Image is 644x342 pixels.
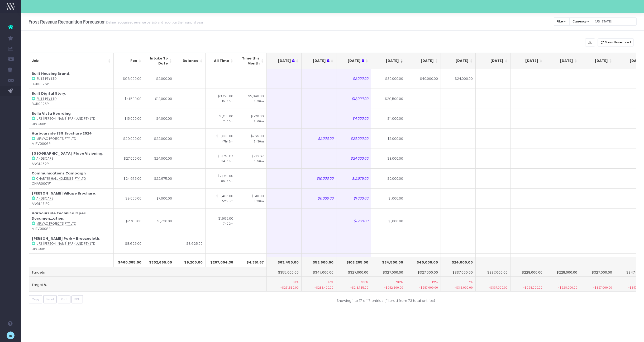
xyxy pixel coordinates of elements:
[336,128,371,149] td: $20,000.00
[28,19,203,25] h3: Frost Revenue Recognition Forecaster
[36,156,53,161] abbr: Anglicare
[511,53,545,69] th: Dec 25: activate to sort column ascending
[144,168,175,188] td: $22,675.00
[7,331,15,339] img: images/default_profile_image.png
[114,208,144,233] td: $2,760.00
[144,257,175,267] th: $302,665.00
[223,221,233,226] small: 7h00m
[506,280,508,285] span: -
[144,109,175,129] td: $4,000.00
[592,17,637,26] input: Search...
[221,179,233,183] small: 80h30m
[29,277,267,292] td: Target %
[175,53,206,69] th: Balance: activate to sort column ascending
[610,280,612,285] span: -
[541,280,542,285] span: -
[32,71,69,76] strong: Built Housing Brand
[29,188,114,209] td: : ANGL451P2
[222,139,233,144] small: 47h45m
[221,159,233,163] small: 54h05m
[406,257,441,267] th: $40,000.00
[36,137,76,141] abbr: Mirvac Projects Pty Ltd
[569,17,592,26] button: Currency
[36,117,95,121] abbr: UPG EDMONDSON PARKLAND PTY LTD
[302,267,336,277] td: $347,000.00
[371,128,406,149] td: $7,000.00
[396,280,403,285] span: 26%
[206,109,236,129] td: $1,615.00
[545,267,580,277] td: $228,000.00
[29,253,114,279] td: : UPG008P
[32,297,39,302] span: Copy
[114,234,144,254] td: $8,625.00
[32,171,86,176] strong: Communications Campaign
[371,168,406,188] td: $2,000.00
[206,149,236,169] td: $13,791.67
[548,285,577,290] small: -$228,000.00
[406,53,441,69] th: Sep 25: activate to sort column ascending
[206,257,236,267] th: $267,004.36
[32,191,95,196] strong: [PERSON_NAME] Village Brochure
[336,208,371,233] td: $1,760.00
[236,149,267,169] td: $216.67
[583,285,612,290] small: -$327,000.00
[29,267,267,277] td: Targets
[144,188,175,209] td: $7,000.00
[58,295,70,303] button: Print
[206,89,236,109] td: $3,720.00
[254,159,264,163] small: 0h50m
[468,280,473,285] span: 7%
[206,188,236,209] td: $10,405.00
[254,119,264,123] small: 2h00m
[476,267,511,277] td: $337,000.00
[236,53,267,69] th: Time this Month: activate to sort column ascending
[336,168,371,188] td: $12,675.00
[339,285,368,290] small: -$218,735.00
[409,285,438,290] small: -$287,000.00
[371,149,406,169] td: $3,000.00
[29,295,42,303] button: Copy
[267,267,302,277] td: $355,000.00
[336,267,371,277] td: $327,000.00
[114,89,144,109] td: $41,500.00
[29,128,114,149] td: : MIRV0006P
[46,297,54,302] span: Excel
[304,285,333,290] small: -$288,400.00
[36,77,56,81] abbr: Built Pty Ltd
[206,128,236,149] td: $10,330.00
[114,69,144,89] td: $96,000.00
[144,208,175,233] td: $1,760.00
[114,168,144,188] td: $24,675.00
[144,89,175,109] td: $12,000.00
[29,208,114,233] td: : MIRV0008P
[29,149,114,169] td: : ANGL452P
[144,149,175,169] td: $24,000.00
[511,267,545,277] td: $228,000.00
[371,208,406,233] td: $1,000.00
[175,234,206,254] td: $8,625.00
[114,109,144,129] td: $15,000.00
[336,149,371,169] td: $24,000.00
[371,188,406,209] td: $1,000.00
[144,253,175,279] td: $4,900.00
[36,221,76,226] abbr: Mirvac Projects Pty Ltd
[554,17,570,26] button: Filter
[114,257,144,267] th: $460,365.00
[71,295,83,303] button: PDF
[580,267,615,277] td: $327,000.00
[371,257,406,267] th: $84,500.00
[374,285,403,290] small: -$242,500.00
[513,285,542,290] small: -$228,000.00
[406,69,441,89] td: $40,000.00
[114,188,144,209] td: $8,000.00
[29,168,114,188] td: : CHAR0001P1
[36,242,95,246] abbr: UPG EDMONDSON PARKLAND PTY LTD
[269,285,299,290] small: -$291,550.00
[43,295,57,303] button: Excel
[114,53,144,69] th: Fee: activate to sort column ascending
[29,89,114,109] td: : BUIL0025P
[236,128,267,149] td: $765.00
[29,109,114,129] td: : UPG0016P
[36,177,86,181] abbr: Charter Hall Holdings Pty Ltd
[206,168,236,188] td: $21,150.00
